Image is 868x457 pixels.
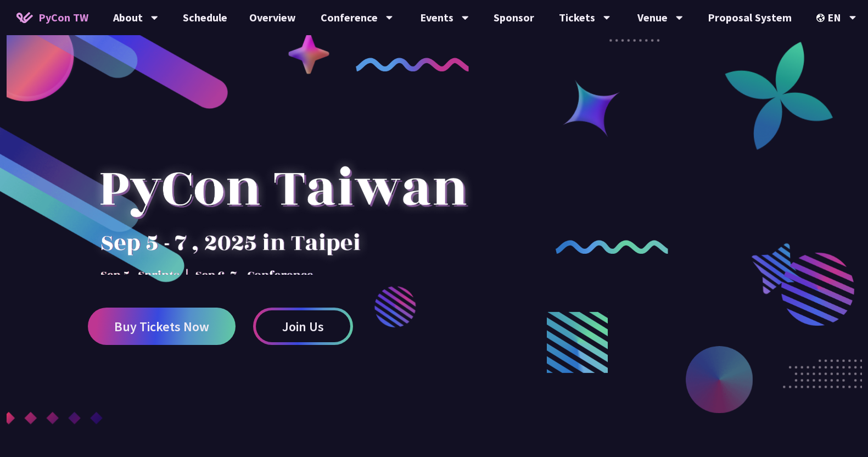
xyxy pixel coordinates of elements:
[356,58,469,72] img: curly-1.ebdbada.png
[253,308,353,345] a: Join Us
[816,14,827,22] img: Locale Icon
[5,4,99,31] a: PyCon TW
[88,308,236,345] a: Buy Tickets Now
[114,320,209,333] span: Buy Tickets Now
[38,9,88,26] span: PyCon TW
[16,12,33,23] img: Home icon of PyCon TW 2025
[282,320,324,333] span: Join Us
[556,240,669,254] img: curly-2.e802c9f.png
